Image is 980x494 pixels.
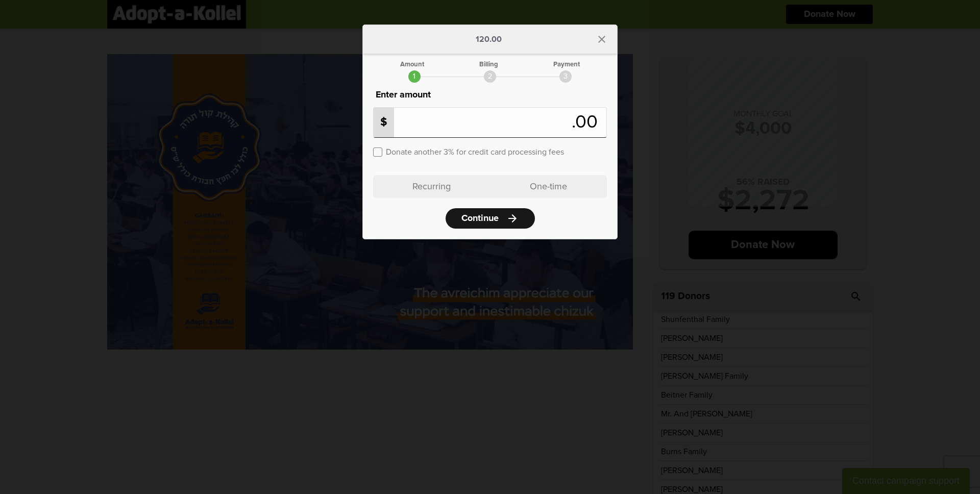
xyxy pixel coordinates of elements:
i: arrow_forward [506,212,519,225]
span: Continue [461,214,499,223]
p: 120.00 [476,35,502,43]
div: 1 [408,70,421,83]
p: $ [374,108,394,137]
div: 3 [559,70,572,83]
span: .00 [572,113,603,132]
div: Payment [553,61,580,68]
label: Donate another 3% for credit card processing fees [386,146,564,156]
p: One-time [490,175,607,198]
div: Billing [479,61,498,68]
p: Enter amount [373,88,607,102]
a: Continuearrow_forward [446,208,535,229]
i: close [596,33,608,45]
p: Recurring [373,175,490,198]
div: Amount [400,61,424,68]
div: 2 [484,70,496,83]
